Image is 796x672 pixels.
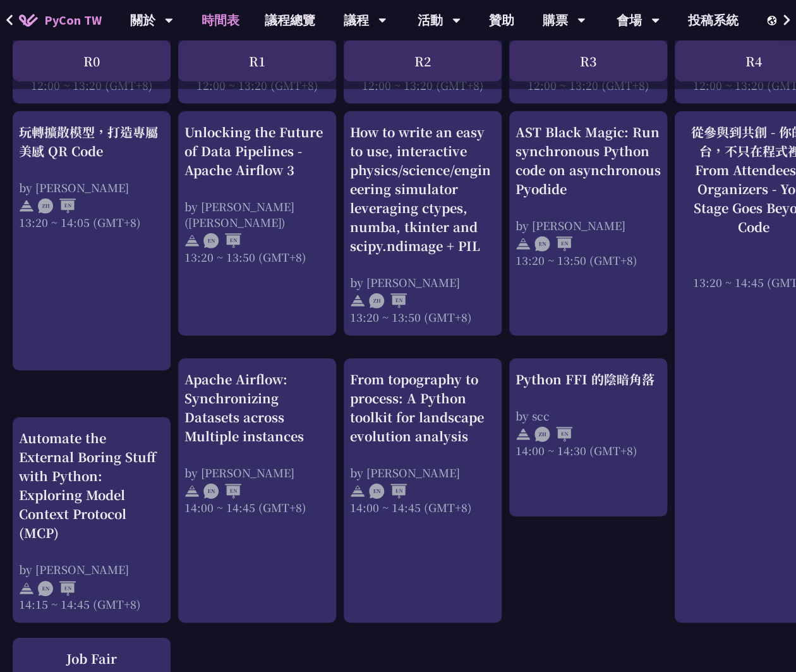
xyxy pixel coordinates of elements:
[767,16,780,25] img: Locale Icon
[184,370,330,446] div: Apache Airflow: Synchronizing Datasets across Multiple instances
[350,484,365,499] img: svg+xml;base64,PHN2ZyB4bWxucz0iaHR0cDovL3d3dy53My5vcmcvMjAwMC9zdmciIHdpZHRoPSIyNCIgaGVpZ2h0PSIyNC...
[184,123,330,265] a: Unlocking the Future of Data Pipelines - Apache Airflow 3 by [PERSON_NAME] ([PERSON_NAME]) 13:20 ...
[350,370,495,446] div: From topography to process: A Python toolkit for landscape evolution analysis
[19,649,164,668] div: Job Fair
[350,370,495,515] a: From topography to process: A Python toolkit for landscape evolution analysis by [PERSON_NAME] 14...
[19,214,164,230] div: 13:20 ~ 14:05 (GMT+8)
[19,14,38,27] img: Home icon of PyCon TW 2025
[184,249,330,265] div: 13:20 ~ 13:50 (GMT+8)
[19,199,34,214] img: svg+xml;base64,PHN2ZyB4bWxucz0iaHR0cDovL3d3dy53My5vcmcvMjAwMC9zdmciIHdpZHRoPSIyNCIgaGVpZ2h0PSIyNC...
[184,199,330,230] div: by [PERSON_NAME] ([PERSON_NAME])
[203,484,241,499] img: ENEN.5a408d1.svg
[516,217,661,233] div: by [PERSON_NAME]
[178,40,336,82] div: R1
[6,4,114,36] a: PyCon TW
[350,465,495,480] div: by [PERSON_NAME]
[184,370,330,515] a: Apache Airflow: Synchronizing Datasets across Multiple instances by [PERSON_NAME] 14:00 ~ 14:45 (...
[516,370,661,458] a: Python FFI 的陰暗角落 by scc 14:00 ~ 14:30 (GMT+8)
[19,561,164,577] div: by [PERSON_NAME]
[19,429,164,542] div: Automate the External Boring Stuff with Python: Exploring Model Context Protocol (MCP)
[509,40,667,82] div: R3
[38,199,76,214] img: ZHEN.371966e.svg
[369,484,407,499] img: ENEN.5a408d1.svg
[203,233,241,248] img: ENEN.5a408d1.svg
[19,123,164,161] div: 玩轉擴散模型，打造專屬美感 QR Code
[44,11,102,30] span: PyCon TW
[516,252,661,268] div: 13:20 ~ 13:50 (GMT+8)
[184,233,200,248] img: svg+xml;base64,PHN2ZyB4bWxucz0iaHR0cDovL3d3dy53My5vcmcvMjAwMC9zdmciIHdpZHRoPSIyNCIgaGVpZ2h0PSIyNC...
[38,581,76,596] img: ENEN.5a408d1.svg
[19,596,164,612] div: 14:15 ~ 14:45 (GMT+8)
[516,427,531,442] img: svg+xml;base64,PHN2ZyB4bWxucz0iaHR0cDovL3d3dy53My5vcmcvMjAwMC9zdmciIHdpZHRoPSIyNCIgaGVpZ2h0PSIyNC...
[516,236,531,252] img: svg+xml;base64,PHN2ZyB4bWxucz0iaHR0cDovL3d3dy53My5vcmcvMjAwMC9zdmciIHdpZHRoPSIyNCIgaGVpZ2h0PSIyNC...
[344,40,502,82] div: R2
[350,499,495,515] div: 14:00 ~ 14:45 (GMT+8)
[13,40,171,82] div: R0
[350,274,495,290] div: by [PERSON_NAME]
[19,581,34,596] img: svg+xml;base64,PHN2ZyB4bWxucz0iaHR0cDovL3d3dy53My5vcmcvMjAwMC9zdmciIHdpZHRoPSIyNCIgaGVpZ2h0PSIyNC...
[19,123,164,230] a: 玩轉擴散模型，打造專屬美感 QR Code by [PERSON_NAME] 13:20 ~ 14:05 (GMT+8)
[534,427,572,442] img: ZHEN.371966e.svg
[516,370,661,389] div: Python FFI 的陰暗角落
[350,123,495,325] a: How to write an easy to use, interactive physics/science/engineering simulator leveraging ctypes,...
[19,180,164,195] div: by [PERSON_NAME]
[516,123,661,199] div: AST Black Magic: Run synchronous Python code on asynchronous Pyodide
[350,123,495,255] div: How to write an easy to use, interactive physics/science/engineering simulator leveraging ctypes,...
[184,499,330,515] div: 14:00 ~ 14:45 (GMT+8)
[184,484,200,499] img: svg+xml;base64,PHN2ZyB4bWxucz0iaHR0cDovL3d3dy53My5vcmcvMjAwMC9zdmciIHdpZHRoPSIyNCIgaGVpZ2h0PSIyNC...
[350,309,495,325] div: 13:20 ~ 13:50 (GMT+8)
[534,236,572,252] img: ENEN.5a408d1.svg
[19,429,164,612] a: Automate the External Boring Stuff with Python: Exploring Model Context Protocol (MCP) by [PERSON...
[516,443,661,458] div: 14:00 ~ 14:30 (GMT+8)
[369,293,407,309] img: ZHEN.371966e.svg
[516,408,661,424] div: by scc
[350,293,365,309] img: svg+xml;base64,PHN2ZyB4bWxucz0iaHR0cDovL3d3dy53My5vcmcvMjAwMC9zdmciIHdpZHRoPSIyNCIgaGVpZ2h0PSIyNC...
[184,123,330,180] div: Unlocking the Future of Data Pipelines - Apache Airflow 3
[184,465,330,480] div: by [PERSON_NAME]
[516,123,661,268] a: AST Black Magic: Run synchronous Python code on asynchronous Pyodide by [PERSON_NAME] 13:20 ~ 13:...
